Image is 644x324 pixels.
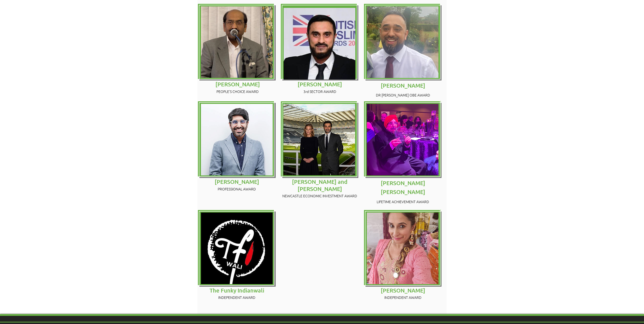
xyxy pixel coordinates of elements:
[381,82,425,89] span: [PERSON_NAME]
[201,213,273,284] img: Funky Indian Wali.jpg
[384,295,421,300] span: INDEPENDENT AWARD
[210,287,264,294] span: The Funky Indianwali
[215,81,260,88] span: [PERSON_NAME]
[367,6,438,78] img: Daud Mohammed.png
[292,178,347,192] span: [PERSON_NAME] and [PERSON_NAME]
[303,89,336,94] span: 3rd SECTOR AWARD
[218,186,256,191] span: PROFESSIONAL AWARD
[201,104,273,175] img: Amit pandit_edited_edited.jpg
[376,92,430,98] span: DR [PERSON_NAME] OBE AWARD
[381,287,425,294] span: [PERSON_NAME]
[377,199,429,204] span: LIFETIME ACHIEVEMENT AWARD
[282,193,357,198] span: NEWCASTLE ECONOMIC INVESTMENT AWARD
[215,178,259,185] span: [PERSON_NAME]
[298,81,342,88] span: [PERSON_NAME]
[218,295,255,300] span: INDEPENDENT AWARD
[283,104,355,175] img: Amanda and Mehrdad.png
[381,180,425,195] span: [PERSON_NAME] [PERSON_NAME]
[201,6,273,78] img: Yawar Hussain.png
[367,104,438,175] img: IMG_8344.HEIC
[367,213,438,284] img: Sangeeta Chopra photo.jpeg
[284,8,355,79] img: amjid-khazir-media-cultured (centre)_edited.jpg
[216,89,259,94] span: PEOPLE'S CHOICE AWARD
